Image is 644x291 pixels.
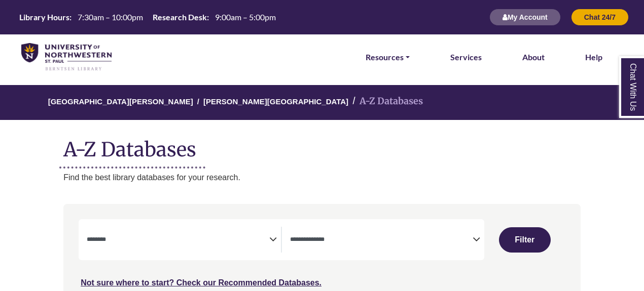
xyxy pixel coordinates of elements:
a: Not sure where to start? Check our Recommended Databases. [81,278,321,287]
a: Hours Today [15,12,280,23]
textarea: Search [290,236,473,244]
a: Services [450,51,482,64]
a: My Account [489,13,561,21]
textarea: Search [87,236,269,244]
a: [PERSON_NAME][GEOGRAPHIC_DATA] [203,96,348,106]
a: Resources [366,51,410,64]
a: [GEOGRAPHIC_DATA][PERSON_NAME] [48,96,193,106]
h1: A-Z Databases [63,130,581,161]
a: About [522,51,545,64]
table: Hours Today [15,12,280,21]
button: Chat 24/7 [571,9,629,26]
li: A-Z Databases [348,94,423,109]
a: Help [585,51,602,64]
span: 9:00am – 5:00pm [215,12,276,22]
th: Library Hours: [15,12,72,22]
p: Find the best library databases for your research. [63,171,581,184]
img: library_home [21,43,112,71]
a: Chat 24/7 [571,13,629,21]
th: Research Desk: [149,12,209,22]
nav: breadcrumb [63,85,581,120]
span: 7:30am – 10:00pm [78,12,143,22]
button: Submit for Search Results [499,227,551,253]
button: My Account [489,9,561,26]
